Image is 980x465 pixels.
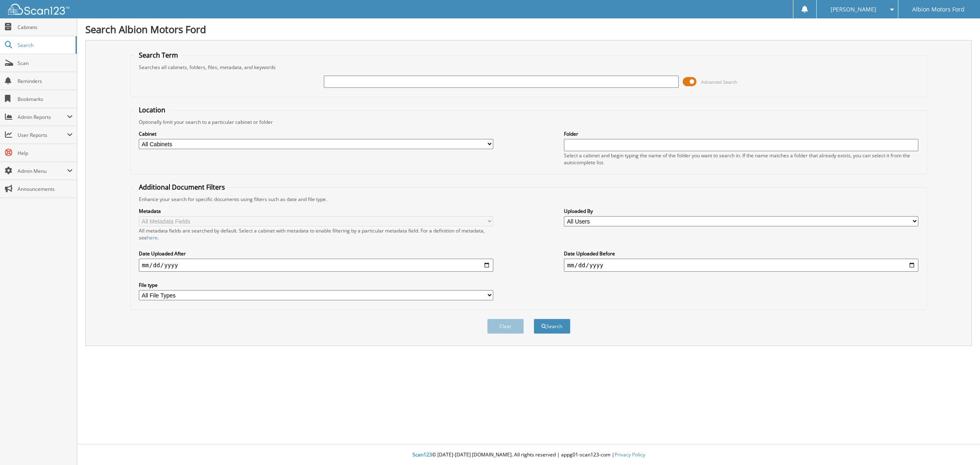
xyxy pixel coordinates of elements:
legend: Location [135,105,169,114]
label: Date Uploaded Before [564,250,918,257]
span: Help [18,150,73,156]
label: Uploaded By [564,208,918,215]
div: Optionally limit your search to a particular cabinet or folder [135,118,923,125]
div: Enhance your search for specific documents using filters such as date and file type. [135,196,923,203]
span: Bookmarks [18,96,73,103]
img: scan123-logo-white.svg [8,4,69,15]
label: Folder [564,130,918,137]
span: Search [18,42,71,49]
legend: Search Term [135,51,182,60]
div: Searches all cabinets, folders, files, metadata, and keywords [135,64,923,71]
input: start [139,259,493,272]
span: Scan [18,60,73,67]
h1: Search Albion Motors Ford [85,22,972,36]
span: Cabinets [18,24,73,31]
span: Advanced Search [701,79,737,85]
button: Clear [487,319,524,334]
span: [PERSON_NAME] [831,7,876,12]
label: Cabinet [139,130,493,137]
div: All metadata fields are searched by default. Select a cabinet with metadata to enable filtering b... [139,227,493,241]
span: User Reports [18,132,67,139]
span: Albion Motors Ford [912,7,964,12]
label: Metadata [139,208,493,215]
div: Select a cabinet and begin typing the name of the folder you want to search in. If the name match... [564,152,918,166]
legend: Additional Document Filters [135,183,229,192]
span: Announcements [18,186,73,192]
span: Admin Reports [18,114,67,121]
span: Admin Menu [18,168,67,174]
div: © [DATE]-[DATE] [DOMAIN_NAME]. All rights reserved | appg01-scan123-com | [77,445,980,465]
input: end [564,259,918,272]
span: Scan123 [412,451,432,458]
label: File type [139,282,493,288]
button: Search [534,319,570,334]
a: Privacy Policy [615,451,645,458]
span: Reminders [18,78,73,85]
label: Date Uploaded After [139,250,493,257]
a: here [147,234,158,241]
